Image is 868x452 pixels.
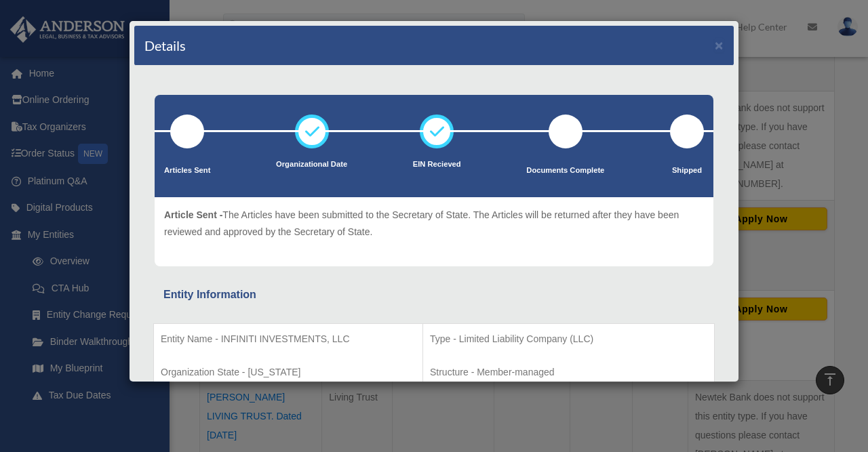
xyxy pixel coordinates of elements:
[144,36,186,55] h4: Details
[526,164,604,178] p: Documents Complete
[164,209,222,220] span: Article Sent -
[670,164,704,178] p: Shipped
[430,331,707,348] p: Type - Limited Liability Company (LLC)
[164,207,704,240] p: The Articles have been submitted to the Secretary of State. The Articles will be returned after t...
[163,285,705,304] div: Entity Information
[276,158,347,171] p: Organizational Date
[164,164,210,178] p: Articles Sent
[430,364,707,381] p: Structure - Member-managed
[715,38,724,52] button: ×
[161,364,416,381] p: Organization State - [US_STATE]
[413,158,461,171] p: EIN Recieved
[161,331,416,348] p: Entity Name - INFINITI INVESTMENTS, LLC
